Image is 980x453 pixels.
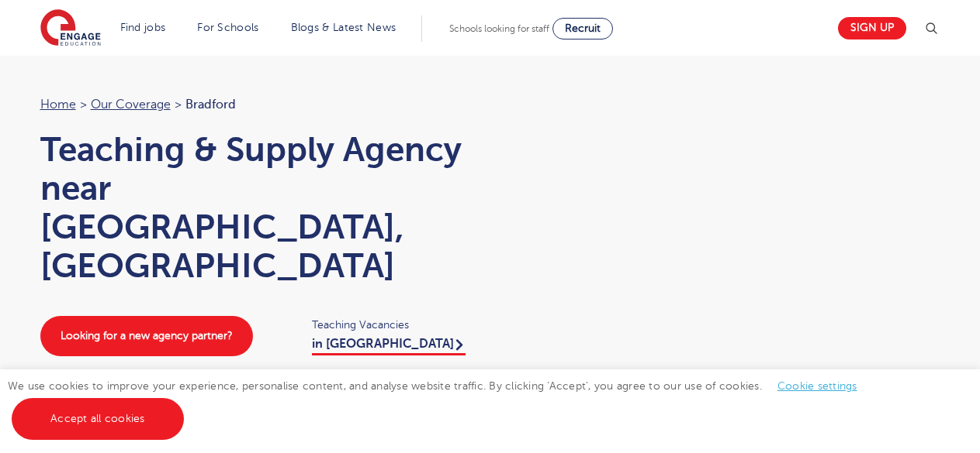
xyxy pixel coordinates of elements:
[8,380,873,424] span: We use cookies to improve your experience, personalise content, and analyse website traffic. By c...
[40,94,475,115] nav: breadcrumb
[312,337,466,355] a: in [GEOGRAPHIC_DATA]
[12,398,184,440] a: Accept all cookies
[449,23,549,34] span: Schools looking for staff
[838,17,906,39] a: Sign up
[291,22,397,33] a: Blogs & Latest News
[40,130,475,285] h1: Teaching & Supply Agency near [GEOGRAPHIC_DATA], [GEOGRAPHIC_DATA]
[40,98,76,112] a: Home
[80,98,87,112] span: >
[777,380,857,392] a: Cookie settings
[185,98,236,112] span: Bradford
[312,316,475,334] span: Teaching Vacancies
[40,9,101,48] img: Engage Education
[120,22,166,33] a: Find jobs
[91,98,171,112] a: Our coverage
[552,18,613,39] a: Recruit
[197,22,258,33] a: For Schools
[40,316,253,356] a: Looking for a new agency partner?
[175,98,182,112] span: >
[565,22,601,34] span: Recruit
